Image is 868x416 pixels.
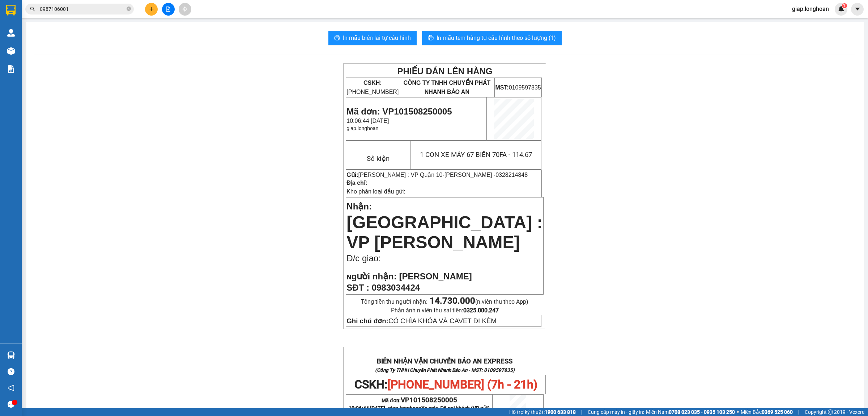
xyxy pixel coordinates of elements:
[358,172,443,178] span: [PERSON_NAME] : VP Quận 10
[8,401,14,408] span: message
[127,6,131,13] span: close-circle
[346,180,367,186] strong: Địa chỉ:
[346,253,381,263] span: Đ/c giao:
[346,172,358,178] strong: Gửi:
[182,7,187,12] span: aim
[646,408,735,416] span: Miền Nam
[363,80,382,86] strong: CSKH:
[420,151,532,159] span: 1 CON XE MÁY 67 BIỂN 70FA - 114.67
[545,409,576,415] strong: 1900 633 818
[669,409,735,415] strong: 0708 023 035 - 0935 103 250
[343,33,411,42] span: In mẫu biên lai tự cấu hình
[588,408,644,416] span: Cung cấp máy in - giấy in:
[372,283,420,292] span: 0983034424
[403,80,490,95] span: CÔNG TY TNHH CHUYỂN PHÁT NHANH BẢO AN
[346,213,542,252] span: [GEOGRAPHIC_DATA] : VP [PERSON_NAME]
[127,7,131,11] span: close-circle
[854,6,861,12] span: caret-down
[838,6,844,12] img: icon-new-feature
[346,125,378,131] span: giap.longhoan
[851,3,864,16] button: caret-down
[422,31,562,45] button: printerIn mẫu tem hàng tự cấu hình theo số lượng (1)
[843,3,846,8] span: 1
[377,357,512,365] strong: BIÊN NHẬN VẬN CHUYỂN BẢO AN EXPRESS
[7,47,15,55] img: warehouse-icon
[367,155,390,163] span: Số kiện
[6,5,16,16] img: logo-vxr
[40,5,125,13] input: Tìm tên, số ĐT hoặc mã đơn
[509,408,576,416] span: Hỗ trợ kỹ thuật:
[346,317,388,325] strong: Ghi chú đơn:
[399,271,472,281] span: [PERSON_NAME]
[8,368,14,375] span: question-circle
[346,188,405,195] span: Kho phân loại đầu gửi:
[387,378,537,391] span: [PHONE_NUMBER] (7h - 21h)
[421,405,490,411] span: Xe máy, Đã gọi khách (VP gửi)
[495,84,541,91] span: 0109597835
[162,3,175,16] button: file-add
[442,172,528,178] span: -
[346,80,399,95] span: [PHONE_NUMBER]
[145,3,158,16] button: plus
[349,405,490,411] span: 10:06:44 [DATE] -
[346,201,372,211] span: Nhận:
[388,405,490,411] span: giap.longhoan
[354,378,537,391] span: CSKH:
[391,307,499,314] span: Phản ánh n.viên thu sai tiền:
[762,409,793,415] strong: 0369 525 060
[430,296,475,306] strong: 14.730.000
[581,408,582,416] span: |
[179,3,191,16] button: aim
[166,7,171,12] span: file-add
[346,283,369,292] strong: SĐT :
[428,35,434,42] span: printer
[7,351,15,359] img: warehouse-icon
[401,396,457,404] span: VP101508250005
[361,298,528,305] span: Tổng tiền thu người nhận:
[786,4,835,13] span: giap.longhoan
[7,65,15,73] img: solution-icon
[346,107,452,116] span: Mã đơn: VP101508250005
[430,298,528,305] span: (n.viên thu theo App)
[397,66,492,76] strong: PHIẾU DÁN LÊN HÀNG
[444,172,528,178] span: [PERSON_NAME] -
[334,35,340,42] span: printer
[8,384,14,391] span: notification
[437,33,556,42] span: In mẫu tem hàng tự cấu hình theo số lượng (1)
[346,273,396,281] strong: N
[346,317,497,325] span: CÓ CHÌA KHÓA VÀ CAVET ĐI KÈM
[798,408,799,416] span: |
[737,411,739,413] span: ⚪️
[346,118,389,124] span: 10:06:44 [DATE]
[828,409,833,415] span: copyright
[352,271,397,281] span: gười nhận:
[328,31,417,45] button: printerIn mẫu biên lai tự cấu hình
[375,367,515,373] strong: (Công Ty TNHH Chuyển Phát Nhanh Bảo An - MST: 0109597835)
[30,7,35,12] span: search
[495,84,509,91] strong: MST:
[382,398,457,403] span: Mã đơn:
[463,307,499,314] strong: 0325.000.247
[741,408,793,416] span: Miền Bắc
[495,172,528,178] span: 0328214848
[149,7,154,12] span: plus
[842,3,847,8] sup: 1
[7,29,15,37] img: warehouse-icon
